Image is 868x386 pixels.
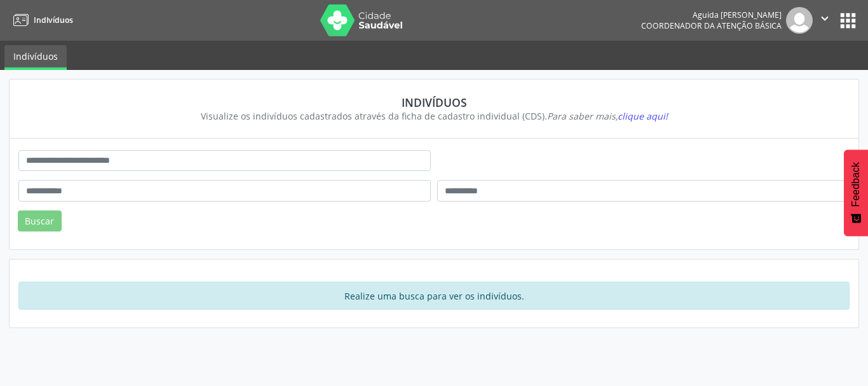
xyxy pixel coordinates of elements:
span: Indivíduos [34,15,73,25]
button:  [813,7,837,34]
i: Para saber mais, [547,110,668,122]
div: Indivíduos [27,95,841,109]
div: Visualize os indivíduos cadastrados através da ficha de cadastro individual (CDS). [27,109,841,123]
span: Feedback [850,162,862,207]
img: img [786,7,813,34]
button: apps [837,10,859,32]
span: Coordenador da Atenção Básica [641,20,782,31]
a: Indivíduos [9,10,73,31]
a: Indivíduos [4,45,67,70]
button: Feedback - Mostrar pesquisa [844,149,868,236]
div: Realize uma busca para ver os indivíduos. [18,282,850,310]
i:  [818,11,832,25]
span: clique aqui! [618,110,668,122]
div: Aguida [PERSON_NAME] [641,10,782,20]
button: Buscar [18,210,62,232]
